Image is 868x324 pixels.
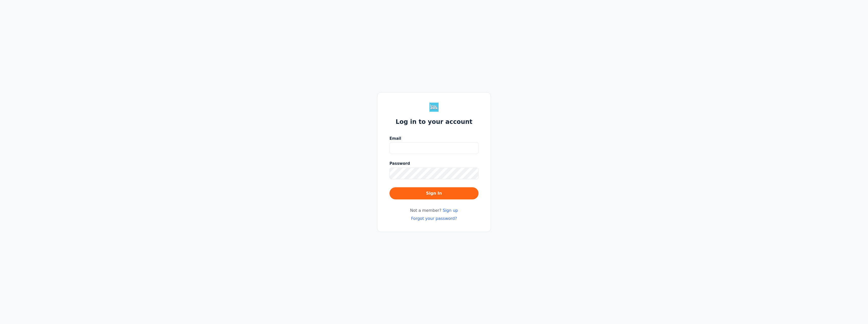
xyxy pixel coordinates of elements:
[410,207,458,214] span: Not a member?
[411,216,457,221] a: Forgot your password?
[396,118,472,126] h1: Log in to your account
[429,103,439,112] img: Less Awkward Hub
[389,187,479,199] button: Sign In
[389,161,410,167] span: Password
[389,136,401,142] span: Email
[443,208,458,213] a: Sign up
